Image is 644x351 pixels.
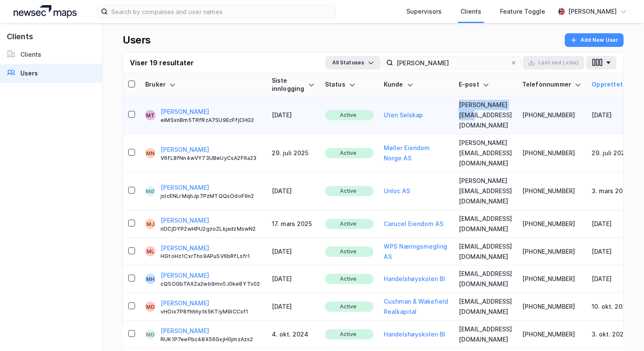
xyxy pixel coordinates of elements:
[161,155,262,162] div: V6fL8fNn4wVY73UBeUyCsA2F6a23
[522,219,582,229] div: [PHONE_NUMBER]
[267,321,320,348] td: 4. okt. 2024
[130,58,194,68] div: Viser 19 resultater
[267,134,320,172] td: 29. juli 2025
[586,96,638,134] td: [DATE]
[20,49,41,60] div: Clients
[384,110,423,120] button: Uten Selskap
[522,247,582,257] div: [PHONE_NUMBER]
[586,172,638,210] td: 3. mars 2025
[459,81,512,89] div: E-post
[161,270,209,281] button: [PERSON_NAME]
[161,193,262,200] div: jslcENLrMqhJp7PzMTQQsOdoF9n2
[325,56,381,70] button: All Statuses
[145,81,262,89] div: Bruker
[161,215,209,226] button: [PERSON_NAME]
[406,6,442,17] div: Supervisors
[384,296,448,317] button: Cushman & Wakefield Realkapital
[384,186,410,196] button: Unloc AS
[568,6,617,17] div: [PERSON_NAME]
[146,274,155,284] div: MH
[522,186,582,196] div: [PHONE_NUMBER]
[161,298,209,308] button: [PERSON_NAME]
[147,219,154,229] div: MJ
[161,226,262,232] div: nDCjDYP2wHPU2gzoZLkjadzMswN2
[161,308,262,315] div: vHOix7P8fhhhytk5KTiyM9ICCxf1
[161,336,262,343] div: RUK1P7eePbc48X56GxjH0jmzAzs2
[384,81,448,89] div: Kunde
[454,172,517,210] td: [PERSON_NAME][EMAIL_ADDRESS][DOMAIN_NAME]
[522,302,582,312] div: [PHONE_NUMBER]
[161,107,209,117] button: [PERSON_NAME]
[522,81,582,89] div: Telefonnummer
[454,293,517,321] td: [EMAIL_ADDRESS][DOMAIN_NAME]
[146,186,155,196] div: MØ
[267,172,320,210] td: [DATE]
[161,243,209,253] button: [PERSON_NAME]
[586,293,638,321] td: 10. okt. 2024
[592,81,633,89] div: Opprettet
[146,302,155,312] div: MD
[267,96,320,134] td: [DATE]
[454,265,517,293] td: [EMAIL_ADDRESS][DOMAIN_NAME]
[384,329,445,339] button: Handelshøyskolen BI
[586,321,638,348] td: 3. okt. 2024
[454,210,517,238] td: [EMAIL_ADDRESS][DOMAIN_NAME]
[601,310,644,351] iframe: Chat Widget
[454,96,517,134] td: [PERSON_NAME][EMAIL_ADDRESS][DOMAIN_NAME]
[522,148,582,158] div: [PHONE_NUMBER]
[267,293,320,321] td: [DATE]
[267,238,320,266] td: [DATE]
[500,6,545,17] div: Feature Toggle
[161,117,262,124] div: eiMSxnBm5TRfRzA7SU9EcFfjCHG2
[522,110,582,120] div: [PHONE_NUMBER]
[384,241,448,262] button: WPS Næringsmegling AS
[161,253,262,260] div: HGtoHz1CxrThs9APuSV6bRfLsfr1
[454,134,517,172] td: [PERSON_NAME][EMAIL_ADDRESS][DOMAIN_NAME]
[123,33,151,47] div: Users
[146,329,155,339] div: MD
[586,238,638,266] td: [DATE]
[161,183,209,193] button: [PERSON_NAME]
[20,68,38,78] div: Users
[586,210,638,238] td: [DATE]
[522,329,582,339] div: [PHONE_NUMBER]
[161,281,262,287] div: cQSOGbTAXZa2wb9mv0J0ke8YTv02
[522,274,582,284] div: [PHONE_NUMBER]
[384,219,443,229] button: Carucel Eiendom AS
[325,81,374,89] div: Status
[108,5,335,18] input: Search by companies and user names
[460,6,481,17] div: Clients
[146,148,155,158] div: MN
[454,321,517,348] td: [EMAIL_ADDRESS][DOMAIN_NAME]
[147,246,154,256] div: ML
[161,326,209,336] button: [PERSON_NAME]
[146,110,155,120] div: MT
[161,145,209,155] button: [PERSON_NAME]
[565,33,624,47] button: Add New User
[267,210,320,238] td: 17. mars 2025
[454,238,517,266] td: [EMAIL_ADDRESS][DOMAIN_NAME]
[586,134,638,172] td: 29. juli 2025
[384,143,448,163] button: Møller Eiendom Norge AS
[272,77,315,93] div: Siste innlogging
[267,265,320,293] td: [DATE]
[14,5,77,18] img: logo.a4113a55bc3d86da70a041830d287a7e.svg
[601,310,644,351] div: Kontrollprogram for chat
[393,56,510,69] input: Search user by name, email or client
[384,274,445,284] button: Handelshøyskolen BI
[586,265,638,293] td: [DATE]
